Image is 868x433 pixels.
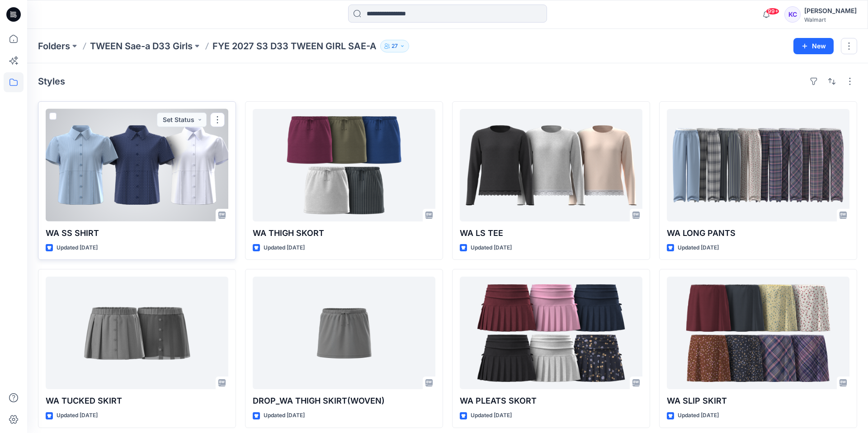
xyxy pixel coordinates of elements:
a: WA SLIP SKIRT [667,277,849,389]
p: Updated [DATE] [57,243,98,253]
p: Updated [DATE] [678,411,719,420]
p: WA LONG PANTS [667,227,849,240]
button: 27 [380,40,409,52]
p: WA SS SHIRT [46,227,228,240]
a: TWEEN Sae-a D33 Girls [90,40,193,52]
p: WA PLEATS SKORT [460,395,642,407]
h4: Styles [38,76,65,87]
a: WA LS TEE [460,109,642,221]
p: Updated [DATE] [471,243,512,253]
a: DROP_WA THIGH SKIRT(WOVEN) [253,277,435,389]
a: Folders [38,40,70,52]
p: WA TUCKED SKIRT [46,395,228,407]
p: Updated [DATE] [57,411,98,420]
a: WA PLEATS SKORT [460,277,642,389]
p: Updated [DATE] [678,243,719,253]
p: WA LS TEE [460,227,642,240]
p: 27 [392,41,398,51]
div: Walmart [804,16,857,23]
div: KC [784,6,801,23]
button: New [793,38,834,54]
p: FYE 2027 S3 D33 TWEEN GIRL SAE-A [212,40,377,52]
a: WA SS SHIRT [46,109,228,221]
span: 99+ [766,8,779,15]
div: [PERSON_NAME] [804,5,857,16]
p: WA THIGH SKORT [253,227,435,240]
p: DROP_WA THIGH SKIRT(WOVEN) [253,395,435,407]
p: Updated [DATE] [264,411,305,420]
a: WA LONG PANTS [667,109,849,221]
a: WA THIGH SKORT [253,109,435,221]
a: WA TUCKED SKIRT [46,277,228,389]
p: Updated [DATE] [264,243,305,253]
p: Updated [DATE] [471,411,512,420]
p: WA SLIP SKIRT [667,395,849,407]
